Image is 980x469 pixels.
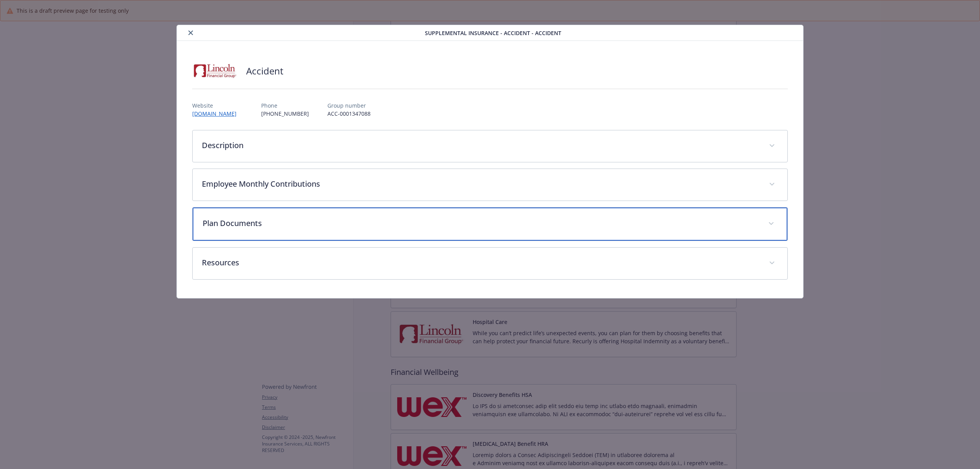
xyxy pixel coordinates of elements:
[246,64,284,78] h2: Accident
[192,101,243,110] p: Website
[261,110,309,118] p: [PHONE_NUMBER]
[202,140,760,151] p: Description
[193,208,787,241] div: Plan Documents
[327,101,371,110] p: Group number
[202,178,760,190] p: Employee Monthly Contributions
[327,110,371,118] p: ACC-0001347088
[193,169,787,201] div: Employee Monthly Contributions
[192,110,243,117] a: [DOMAIN_NAME]
[202,257,760,268] p: Resources
[193,130,787,162] div: Description
[193,248,787,279] div: Resources
[261,101,309,110] p: Phone
[192,59,238,83] img: Lincoln Financial Group
[203,218,759,229] p: Plan Documents
[186,28,195,37] button: close
[98,25,882,299] div: details for plan Supplemental Insurance - Accident - Accident
[425,29,561,37] span: Supplemental Insurance - Accident - Accident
